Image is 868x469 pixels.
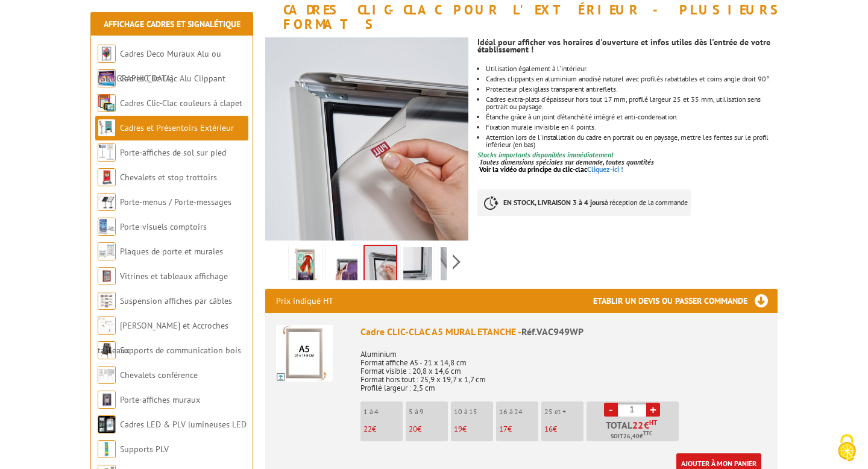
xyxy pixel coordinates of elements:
a: Supports de communication bois [120,345,241,356]
img: Porte-affiches de sol sur pied [98,143,116,162]
span: 26,40 [623,432,640,441]
li: Cadres clippants en aluminium anodisé naturel avec profilés rabattables et coins angle droit 90°. [486,75,778,83]
p: Prix indiqué HT [276,289,333,313]
img: Supports PLV [98,440,116,458]
span: 16 [544,424,553,434]
img: Cadres LED & PLV lumineuses LED [98,415,116,433]
a: Porte-visuels comptoirs [120,221,207,232]
img: Chevalets et stop trottoirs [98,168,116,186]
p: € [544,425,583,433]
p: à réception de la commande [477,189,691,216]
img: Cadre CLIC-CLAC A5 MURAL ETANCHE [276,325,333,382]
a: Voir la vidéo du principe du clic-clacCliquez-ici ! [479,165,623,174]
h3: Etablir un devis ou passer commande [593,289,778,313]
button: Cookies (fenêtre modale) [826,428,868,469]
a: Suspension affiches par câbles [120,295,232,306]
a: Vitrines et tableaux affichage [120,271,228,282]
em: Toutes dimensions spéciales sur demande, toutes quantités [479,157,654,166]
a: - [604,403,618,417]
img: Vitrines et tableaux affichage [98,267,116,285]
p: Aluminium Format affiche A5 - 21 x 14,8 cm Format visible : 20,8 x 14,6 cm Format hors tout : 25,... [360,342,767,392]
span: 17 [499,424,508,434]
a: Porte-affiches de sol sur pied [120,147,226,158]
strong: EN STOCK, LIVRAISON 3 à 4 jours [503,198,605,207]
p: € [409,425,448,433]
a: [PERSON_NAME] et Accroches tableaux [98,320,228,356]
a: Porte-affiches muraux [120,394,200,405]
img: cadres_aluminium_clic_clac_vac949wp_03_bis.jpg [441,247,470,285]
img: Cadres Clic-Clac couleurs à clapet [98,94,116,112]
div: Cadre CLIC-CLAC A5 MURAL ETANCHE - [360,325,767,339]
span: Soit € [611,432,652,441]
span: 22 [363,424,372,434]
span: 19 [454,424,462,434]
p: Idéal pour afficher vos horaires d'ouverture et infos utiles dès l'entrée de votre établissement ! [477,39,778,53]
a: Chevalets conférence [120,370,198,380]
a: Cadres LED & PLV lumineuses LED [120,419,247,430]
img: Cimaises et Accroches tableaux [98,316,116,335]
img: Suspension affiches par câbles [98,292,116,310]
span: Réf.VAC949WP [521,326,583,338]
p: € [454,425,493,433]
a: Cadres Clic-Clac Alu Clippant [120,73,225,84]
a: Chevalets et stop trottoirs [120,172,217,183]
img: cadres_aluminium_clic_clac_vac949wp_04_bis.jpg [403,247,432,285]
a: Cadres et Présentoirs Extérieur [120,122,234,133]
span: € [644,420,649,430]
font: Stocks importants disponibles immédiatement [477,150,614,159]
a: + [646,403,660,417]
p: Total [590,420,679,441]
sup: HT [649,418,657,427]
sup: TTC [643,430,652,436]
li: Attention lors de l'installation du cadre en portrait ou en paysage, mettre les fentes sur le pro... [486,134,778,148]
a: Cadres Deco Muraux Alu ou [GEOGRAPHIC_DATA] [98,48,221,84]
a: Plaques de porte et murales [120,246,223,257]
img: Cadres et Présentoirs Extérieur [98,119,116,137]
p: 5 à 9 [409,408,448,416]
img: Cookies (fenêtre modale) [832,433,862,463]
img: cadres_aluminium_clic_clac_vac949wp_02_bis.jpg [265,37,468,241]
img: Plaques de porte et murales [98,242,116,260]
img: cadres_aluminium_clic_clac_vac949wp_02_bis.jpg [365,246,396,283]
img: Chevalets conférence [98,366,116,384]
p: 16 à 24 [499,408,538,416]
a: Affichage Cadres et Signalétique [104,19,241,30]
span: Next [451,252,462,272]
li: Fixation murale invisible en 4 points. [486,124,778,131]
p: € [499,425,538,433]
img: cadres_aluminium_clic_clac_vac949wp.jpg [291,247,320,285]
img: Cadres Deco Muraux Alu ou Bois [98,45,116,63]
li: Utilisation également à l'intérieur. [486,65,778,72]
img: Porte-menus / Porte-messages [98,193,116,211]
img: Porte-visuels comptoirs [98,218,116,236]
li: Protecteur plexiglass transparent antireflets. [486,86,778,93]
span: Voir la vidéo du principe du clic-clac [479,165,587,174]
p: 10 à 15 [454,408,493,416]
a: Porte-menus / Porte-messages [120,197,231,207]
span: 22 [632,420,644,430]
p: € [363,425,403,433]
a: Cadres Clic-Clac couleurs à clapet [120,98,242,109]
img: Porte-affiches muraux [98,391,116,409]
li: Étanche grâce à un joint d’étanchéité intégré et anti-condensation. [486,113,778,121]
img: cadre_clic_clac_mural_etanche_a5_a4_a3_a2_a1_a0_b1_vac949wp_950wp_951wp_952wp_953wp_954wp_955wp_9... [329,247,357,285]
p: 1 à 4 [363,408,403,416]
li: Cadres extra-plats d'épaisseur hors tout 17 mm, profilé largeur 25 et 35 mm, utilisation sens por... [486,96,778,110]
span: 20 [409,424,417,434]
a: Supports PLV [120,444,169,455]
p: 25 et + [544,408,583,416]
